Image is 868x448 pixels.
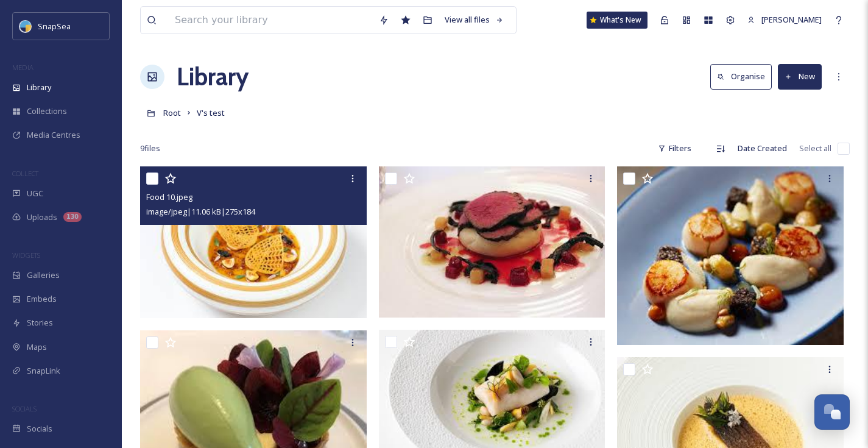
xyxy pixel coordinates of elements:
input: Search your library [169,7,373,34]
span: 9 file s [140,143,160,154]
button: Open Chat [814,394,850,430]
a: Library [177,59,249,95]
span: Collections [27,105,67,117]
span: Maps [27,341,47,353]
span: Root [163,107,181,118]
img: Food 8.jpeg [617,166,844,345]
a: Root [163,105,181,120]
img: snapsea-logo.png [19,20,32,32]
button: Organise [710,64,772,89]
span: Galleries [27,269,60,281]
span: Socials [27,423,52,435]
div: Filters [652,137,697,160]
span: WIDGETS [12,251,40,260]
span: Stories [27,317,53,329]
button: New [778,64,822,89]
span: [PERSON_NAME] [761,14,822,25]
span: SOCIALS [12,404,37,413]
span: Food 10.jpeg [146,191,192,202]
a: V's test [197,105,225,120]
a: [PERSON_NAME] [741,8,828,32]
img: Food 10.jpeg [140,166,367,318]
a: Organise [710,64,778,89]
a: What's New [587,12,647,29]
span: UGC [27,188,43,199]
div: Date Created [732,137,793,160]
span: Media Centres [27,129,80,141]
span: SnapLink [27,365,60,377]
span: COLLECT [12,169,38,178]
span: Library [27,82,51,93]
span: Select all [799,143,831,154]
span: MEDIA [12,63,34,72]
span: SnapSea [38,21,71,32]
span: Embeds [27,293,57,305]
span: Uploads [27,212,57,223]
span: image/jpeg | 11.06 kB | 275 x 184 [146,206,255,217]
div: 130 [63,212,82,222]
img: Food 9.jpeg [379,166,605,318]
a: View all files [439,8,510,32]
span: V's test [197,107,225,118]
